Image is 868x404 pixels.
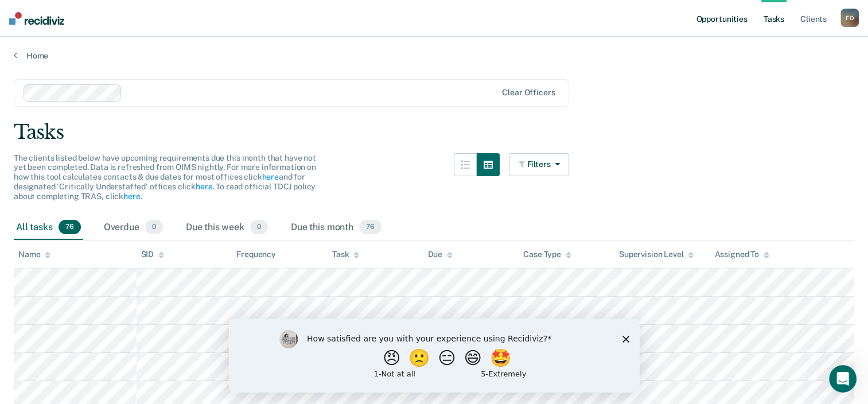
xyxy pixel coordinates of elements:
a: here [123,192,140,201]
div: Supervision Level [619,250,694,259]
span: 76 [59,220,81,235]
a: here [196,182,212,191]
div: Name [18,250,50,259]
a: here [262,172,278,181]
div: All tasks76 [14,215,83,240]
div: Frequency [236,250,276,259]
span: 0 [145,220,163,235]
div: Tasks [14,121,854,144]
button: FO [840,9,859,27]
div: Due this week0 [184,215,270,240]
img: Recidiviz [9,12,64,25]
div: SID [141,250,165,259]
span: The clients listed below have upcoming requirements due this month that have not yet been complet... [14,153,316,201]
iframe: Intercom live chat [829,365,857,393]
div: Case Type [523,250,571,259]
div: Clear officers [502,88,555,98]
span: 0 [250,220,268,235]
a: Home [14,50,854,61]
div: Due [428,250,453,259]
div: Due this month76 [289,215,384,240]
span: 76 [359,220,382,235]
div: Overdue0 [102,215,165,240]
iframe: Survey by Kim from Recidiviz [229,318,640,393]
div: Task [332,250,359,259]
button: Filters [509,153,570,176]
div: F O [840,9,859,27]
div: Assigned To [714,250,769,259]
